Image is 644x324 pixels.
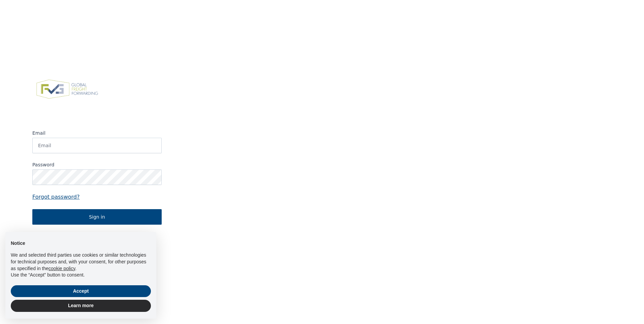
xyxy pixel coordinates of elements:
[11,252,151,272] p: We and selected third parties use cookies or similar technologies for technical purposes and, wit...
[11,285,151,297] button: Accept
[32,161,162,168] label: Password
[32,76,102,103] img: FVG - Global freight forwarding
[11,272,151,279] p: Use the “Accept” button to consent.
[32,209,162,225] button: Sign in
[32,193,162,201] a: Forgot password?
[11,300,151,312] button: Learn more
[32,130,162,136] label: Email
[32,138,162,153] input: Email
[49,266,75,271] a: cookie policy
[11,240,151,247] h2: Notice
